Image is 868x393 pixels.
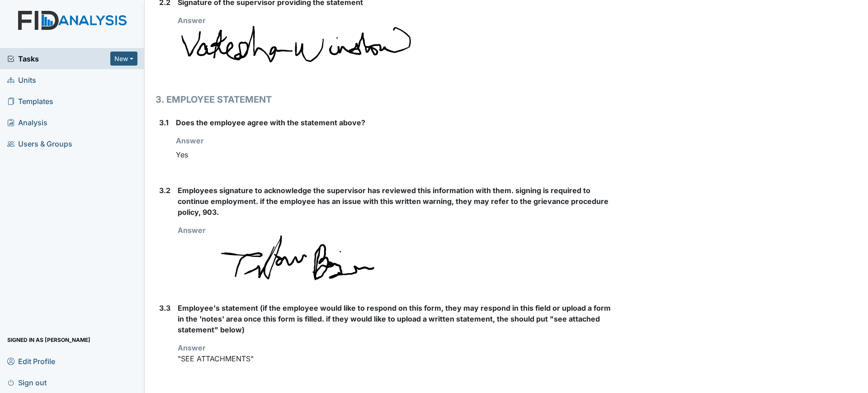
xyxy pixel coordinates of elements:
span: Sign out [7,375,47,389]
strong: Answer [178,343,206,352]
p: "SEE ATTACHMENTS" [178,353,619,364]
label: 3.3 [159,303,170,313]
label: 3.2 [159,185,170,196]
label: Does the employee agree with the statement above? [176,117,365,128]
strong: Answer [178,16,206,25]
span: Analysis [7,115,47,129]
strong: Answer [176,136,204,145]
button: New [110,52,137,66]
h1: 3. EMPLOYEE STATEMENT [156,93,619,106]
span: Units [7,73,36,87]
span: Signed in as [PERSON_NAME] [7,333,90,347]
img: SGRx3wAAAABJRU5ErkJggg== [178,236,449,281]
a: Tasks [7,53,110,64]
label: Employee's statement (if the employee would like to respond on this form, they may respond in thi... [178,303,619,335]
strong: Answer [178,226,206,235]
div: Yes [176,146,619,163]
span: Templates [7,94,53,108]
span: Edit Profile [7,354,55,368]
label: Employees signature to acknowledge the supervisor has reviewed this information with them. signin... [178,185,619,218]
span: Users & Groups [7,137,72,151]
img: Uo89AIBAIBAKBQCAQOGoEQsE66uWNyQUCgUAgEAgEAoHAHgiEgrUH6tFnIBAIBAKBQCAQCBw1Av8HskS93fl1gv8AAAAASUVO... [178,26,449,71]
label: 3.1 [159,117,169,128]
